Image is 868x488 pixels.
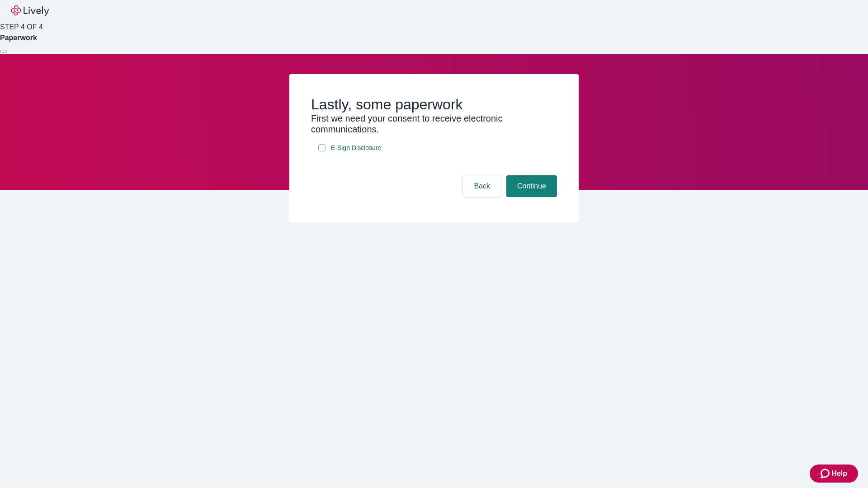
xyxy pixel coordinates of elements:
h2: Lastly, some paperwork [311,96,557,113]
button: Zendesk support iconHelp [810,465,858,483]
button: Continue [506,175,557,197]
span: E-Sign Disclosure [331,143,381,153]
h3: First we need your consent to receive electronic communications. [311,113,557,135]
svg: Zendesk support icon [821,468,831,479]
img: Lively [11,5,49,16]
span: Help [831,468,847,479]
button: Back [463,175,501,197]
a: e-sign disclosure document [329,142,383,154]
